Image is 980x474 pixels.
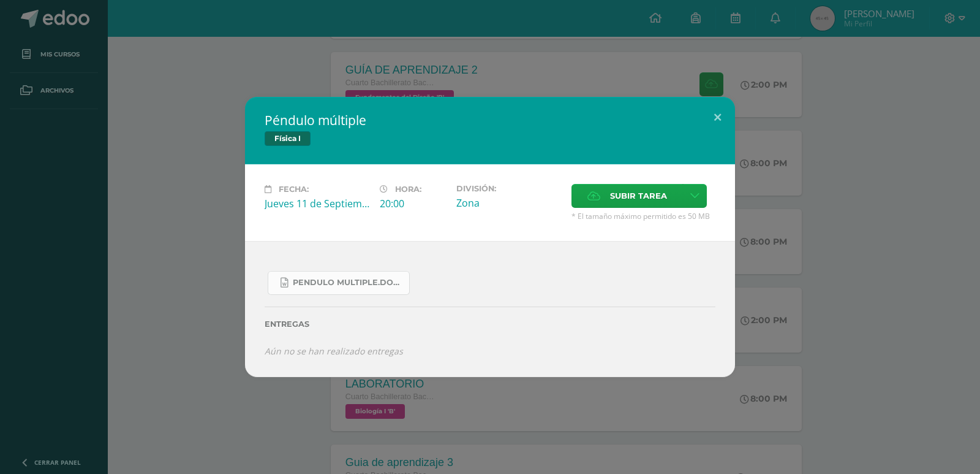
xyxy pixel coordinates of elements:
[265,112,715,129] h2: Péndulo múltiple
[456,196,562,210] div: Zona
[265,197,370,210] div: Jueves 11 de Septiembre
[265,131,311,146] span: Física I
[456,184,562,193] label: División:
[265,345,403,357] i: Aún no se han realizado entregas
[265,319,715,329] label: Entregas
[571,211,715,221] span: * El tamaño máximo permitido es 50 MB
[268,271,410,295] a: Pendulo multiple.docx
[700,97,735,139] button: Close (Esc)
[293,278,403,288] span: Pendulo multiple.docx
[380,197,447,210] div: 20:00
[395,185,421,194] span: Hora:
[610,185,667,207] span: Subir tarea
[279,185,309,194] span: Fecha:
